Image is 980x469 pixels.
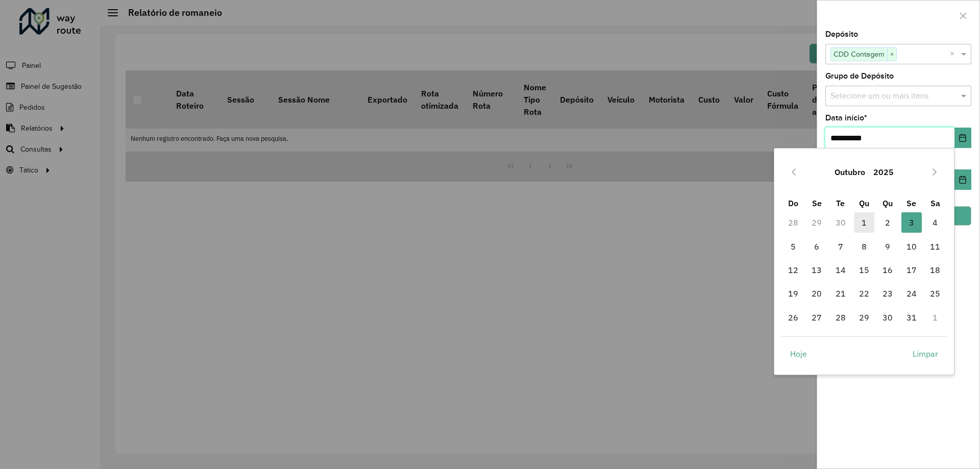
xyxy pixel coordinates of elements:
td: 28 [828,306,852,329]
td: 29 [852,306,876,329]
span: Clear all [950,48,959,60]
td: 8 [852,235,876,258]
span: 8 [854,236,874,257]
td: 9 [876,235,899,258]
span: 2 [877,212,898,233]
span: 10 [901,236,922,257]
span: 16 [877,260,898,280]
label: Data início [825,112,867,124]
td: 28 [781,211,805,234]
span: 26 [783,307,803,328]
span: 29 [854,307,874,328]
td: 14 [828,258,852,282]
td: 25 [923,282,947,305]
td: 10 [900,235,923,258]
td: 27 [805,306,828,329]
button: Next Month [926,164,943,180]
button: Choose Date [954,169,971,190]
td: 30 [876,306,899,329]
td: 7 [828,235,852,258]
label: Grupo de Depósito [825,70,894,82]
td: 2 [876,211,899,234]
td: 3 [900,211,923,234]
button: Choose Date [954,128,971,148]
span: 19 [783,283,803,304]
span: Se [812,198,822,208]
button: Previous Month [786,164,802,180]
span: 7 [830,236,851,257]
td: 5 [781,235,805,258]
td: 20 [805,282,828,305]
td: 17 [900,258,923,282]
td: 13 [805,258,828,282]
span: 18 [925,260,945,280]
span: Hoje [790,348,807,360]
span: 11 [925,236,945,257]
span: 27 [806,307,827,328]
td: 21 [828,282,852,305]
span: 4 [925,212,945,233]
td: 26 [781,306,805,329]
button: Limpar [904,343,947,364]
td: 15 [852,258,876,282]
td: 1 [852,211,876,234]
td: 4 [923,211,947,234]
td: 23 [876,282,899,305]
td: 31 [900,306,923,329]
span: 23 [877,283,898,304]
td: 22 [852,282,876,305]
td: 30 [828,211,852,234]
td: 1 [923,306,947,329]
span: Sa [930,198,940,208]
span: 21 [830,283,851,304]
span: 20 [806,283,827,304]
span: Qu [859,198,869,208]
span: 22 [854,283,874,304]
span: 14 [830,260,851,280]
button: Choose Month [830,160,869,184]
span: 17 [901,260,922,280]
span: Se [906,198,916,208]
label: Depósito [825,28,858,40]
div: Choose Date [774,148,954,375]
td: 11 [923,235,947,258]
span: Do [788,198,798,208]
span: 25 [925,283,945,304]
td: 19 [781,282,805,305]
td: 24 [900,282,923,305]
span: Te [836,198,845,208]
span: 5 [783,236,803,257]
td: 12 [781,258,805,282]
span: 15 [854,260,874,280]
span: 30 [877,307,898,328]
td: 6 [805,235,828,258]
span: 3 [901,212,922,233]
td: 29 [805,211,828,234]
span: × [887,48,896,61]
span: 24 [901,283,922,304]
button: Hoje [781,343,816,364]
span: 13 [806,260,827,280]
span: 12 [783,260,803,280]
td: 16 [876,258,899,282]
span: 9 [877,236,898,257]
td: 18 [923,258,947,282]
span: 6 [806,236,827,257]
span: Limpar [913,348,938,360]
span: Qu [883,198,893,208]
button: Choose Year [869,160,898,184]
span: 31 [901,307,922,328]
span: 28 [830,307,851,328]
span: 1 [854,212,874,233]
span: CDD Contagem [831,48,887,60]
